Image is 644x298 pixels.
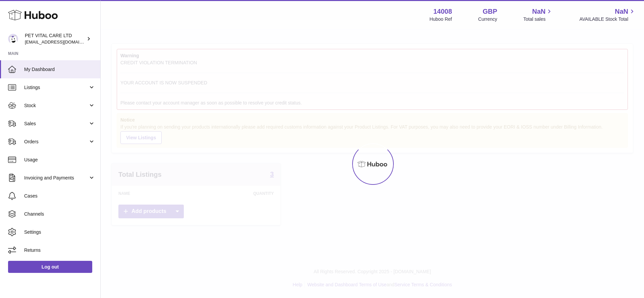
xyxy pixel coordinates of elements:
a: NaN AVAILABLE Stock Total [579,7,636,22]
span: Sales [24,121,88,127]
span: Listings [24,84,88,91]
div: Huboo Ref [430,16,452,22]
span: Orders [24,139,88,145]
span: Channels [24,211,95,217]
span: Usage [24,157,95,163]
div: PET VITAL CARE LTD [25,32,85,45]
strong: GBP [483,7,497,16]
img: petvitalcare@gmail.com [8,34,18,44]
span: Stock [24,102,88,109]
span: Settings [24,229,95,235]
span: Invoicing and Payments [24,175,88,181]
a: Log out [8,261,92,273]
a: NaN Total sales [523,7,553,22]
span: My Dashboard [24,66,95,73]
strong: 14008 [433,7,452,16]
span: Total sales [523,16,553,22]
span: NaN [532,7,545,16]
div: Currency [478,16,497,22]
span: Returns [24,247,95,253]
span: NaN [615,7,628,16]
span: [EMAIL_ADDRESS][DOMAIN_NAME] [25,39,99,45]
span: AVAILABLE Stock Total [579,16,636,22]
span: Cases [24,193,95,199]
